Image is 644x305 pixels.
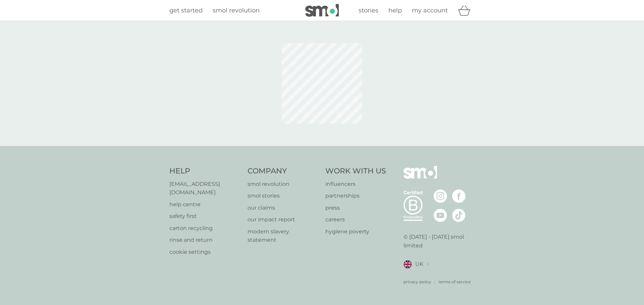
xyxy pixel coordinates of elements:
[412,7,448,14] span: my account
[169,200,241,209] a: help centre
[412,6,448,15] a: my account
[169,7,203,14] span: get started
[427,262,429,266] img: select a new location
[359,7,378,14] span: stories
[325,180,386,188] a: influencers
[438,279,471,285] a: terms of service
[404,279,431,285] a: privacy policy
[248,180,319,188] a: smol revolution
[388,7,402,14] span: help
[248,204,319,212] a: our claims
[452,209,466,222] img: visit the smol Tiktok page
[169,224,241,233] a: carton recycling
[169,166,241,176] h4: Help
[248,227,319,244] a: modern slavery statement
[305,4,339,17] img: smol
[434,209,447,222] img: visit the smol Youtube page
[169,236,241,244] a: rinse and return
[213,7,260,14] span: smol revolution
[248,192,319,200] a: smol stories
[213,6,260,15] a: smol revolution
[415,260,423,269] span: UK
[404,233,475,250] p: © [DATE] - [DATE] smol limited
[248,215,319,224] a: our impact report
[404,166,437,189] img: smol
[325,192,386,200] a: partnerships
[404,260,412,269] img: UK flag
[325,166,386,176] h4: Work With Us
[248,166,319,176] h4: Company
[325,227,386,236] a: hygiene poverty
[169,248,241,256] a: cookie settings
[388,6,402,15] a: help
[169,180,241,197] a: [EMAIL_ADDRESS][DOMAIN_NAME]
[434,189,447,203] img: visit the smol Instagram page
[169,212,241,221] a: safety first
[169,6,203,15] a: get started
[359,6,378,15] a: stories
[452,189,466,203] img: visit the smol Facebook page
[325,215,386,224] a: careers
[458,4,475,17] div: basket
[325,204,386,212] a: press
